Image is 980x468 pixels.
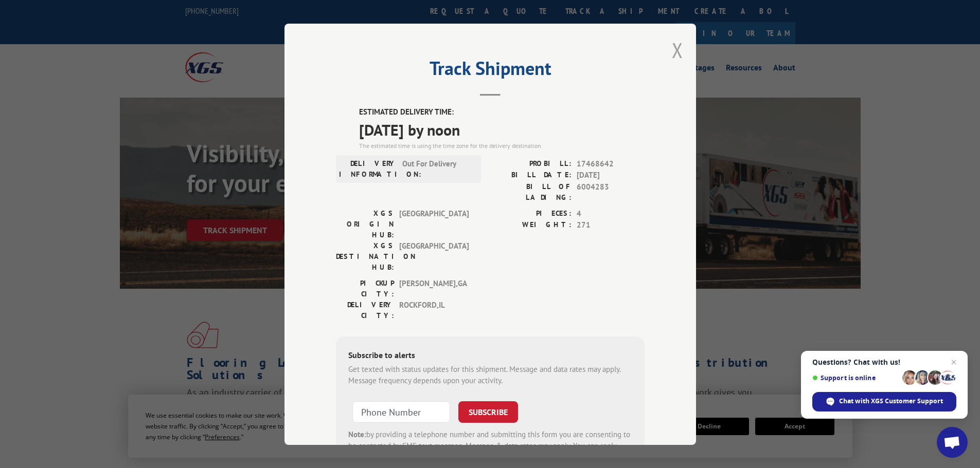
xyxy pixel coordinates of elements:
div: by providing a telephone number and submitting this form you are consenting to be contacted by SM... [348,428,632,463]
input: Phone Number [352,401,450,422]
div: The estimated time is using the time zone for the delivery destination. [359,141,645,150]
span: Support is online [812,374,899,382]
label: PIECES: [490,208,572,219]
strong: Note: [348,429,366,439]
button: SUBSCRIBE [458,401,518,422]
label: DELIVERY CITY: [336,299,394,321]
label: ESTIMATED DELIVERY TIME: [359,106,645,118]
span: 6004283 [577,181,645,202]
button: Close modal [672,36,683,64]
a: Open chat [937,427,968,458]
span: [PERSON_NAME] , GA [399,277,469,299]
label: DELIVERY INFORMATION: [339,158,397,179]
span: 271 [577,219,645,231]
span: [GEOGRAPHIC_DATA] [399,208,469,240]
span: [DATE] by noon [359,118,645,141]
span: [DATE] [577,170,645,181]
label: XGS ORIGIN HUB: [336,208,394,240]
span: Out For Delivery [402,158,472,179]
span: Chat with XGS Customer Support [812,392,956,411]
span: 4 [577,208,645,219]
label: WEIGHT: [490,219,572,231]
div: Subscribe to alerts [348,348,632,363]
span: [GEOGRAPHIC_DATA] [399,240,469,272]
div: Get texted with status updates for this shipment. Message and data rates may apply. Message frequ... [348,363,632,386]
label: PICKUP CITY: [336,277,394,299]
span: Chat with XGS Customer Support [839,397,943,406]
label: BILL DATE: [490,170,572,181]
label: XGS DESTINATION HUB: [336,240,394,272]
h2: Track Shipment [336,61,645,81]
label: PROBILL: [490,158,572,170]
label: BILL OF LADING: [490,181,572,202]
span: ROCKFORD , IL [399,299,469,321]
span: 17468642 [577,158,645,170]
span: Questions? Chat with us! [812,358,956,366]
